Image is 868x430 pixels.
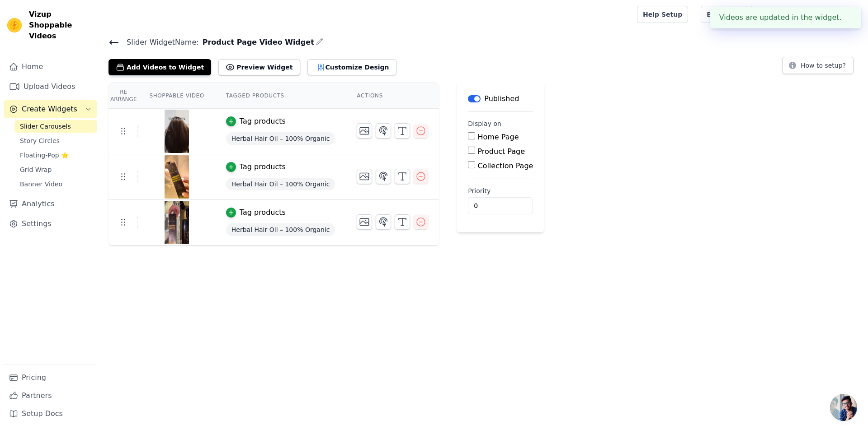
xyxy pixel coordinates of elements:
a: Story Circles [14,134,97,147]
span: Product Page Video Widget [199,37,314,48]
label: Home Page [477,133,519,141]
label: Priority [468,186,533,195]
th: Shoppable Video [138,83,215,109]
div: Tag products [240,207,286,218]
button: Change Thumbnail [357,169,372,184]
button: Tag products [226,162,286,172]
button: Tag products [226,116,286,127]
a: Grid Wrap [14,163,97,176]
img: vizup-images-a1bc.png [164,201,189,244]
button: Add Videos to Widget [108,59,211,75]
p: Published [484,93,519,104]
div: Tag products [240,162,286,172]
span: Story Circles [20,136,60,145]
span: Vizup Shoppable Videos [29,9,94,42]
th: Actions [346,83,439,109]
button: How to setup? [782,57,854,74]
button: Preview Widget [218,59,300,75]
label: Product Page [477,147,525,156]
a: Book Demo [701,6,753,23]
th: Tagged Products [215,83,346,109]
button: Customize Design [307,59,396,75]
span: Herbal Hair Oil – 100% Organic [226,178,335,190]
button: Change Thumbnail [357,214,372,230]
span: Slider Carousels [20,122,71,131]
p: [PERSON_NAME] Herbals [775,6,861,23]
a: Home [4,58,97,76]
button: Tag products [226,207,286,218]
span: Floating-Pop ⭐ [20,151,69,160]
button: Create Widgets [4,100,97,118]
span: Herbal Hair Oil – 100% Organic [226,132,335,145]
a: Partners [4,387,97,405]
label: Collection Page [477,162,533,170]
a: Help Setup [637,6,688,23]
a: How to setup? [782,63,854,72]
button: Change Thumbnail [357,123,372,139]
span: Herbal Hair Oil – 100% Organic [226,223,335,236]
th: Re Arrange [108,83,138,109]
legend: Display on [468,119,501,128]
a: Floating-Pop ⭐ [14,149,97,162]
a: Slider Carousels [14,120,97,133]
img: vizup-images-c3c8.png [164,110,189,153]
span: Banner Video [20,180,62,189]
div: Videos are updated in the widget. [710,7,861,28]
div: Open chat [830,394,857,421]
img: vizup-images-d8a4.png [164,155,189,199]
span: Create Widgets [22,104,77,115]
a: Setup Docs [4,405,97,423]
span: Grid Wrap [20,165,52,174]
a: Analytics [4,195,97,213]
img: Vizup [7,18,22,32]
div: Tag products [240,116,286,127]
a: Upload Videos [4,78,97,96]
a: Pricing [4,369,97,387]
button: A [PERSON_NAME] Herbals [760,6,861,23]
a: Settings [4,215,97,233]
div: Edit Name [316,36,323,48]
a: Banner Video [14,178,97,190]
button: Close [842,12,852,23]
span: Slider Widget Name: [119,37,199,48]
